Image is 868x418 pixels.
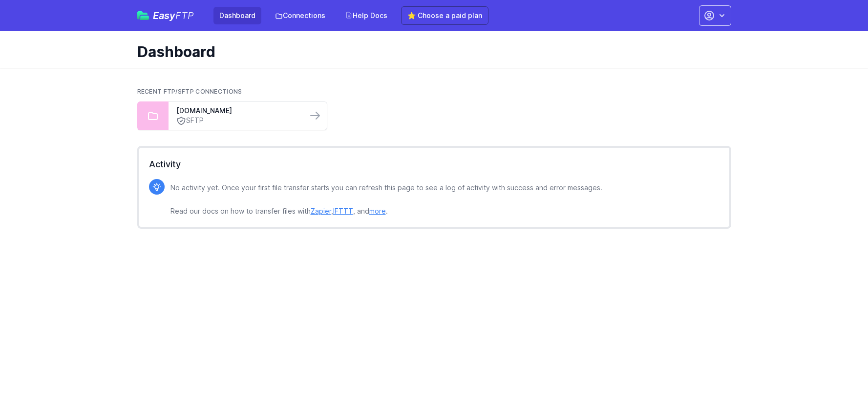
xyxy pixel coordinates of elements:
a: EasyFTP [137,11,194,20]
span: FTP [175,10,194,21]
a: more [369,207,386,215]
h1: Dashboard [137,43,723,60]
a: Connections [269,7,331,24]
a: IFTTT [333,207,353,215]
a: [DOMAIN_NAME] [176,106,299,116]
a: Help Docs [339,7,393,24]
img: easyftp_logo.png [137,11,149,20]
a: ⭐ Choose a paid plan [401,6,488,25]
a: SFTP [176,116,299,126]
span: Easy [153,11,194,20]
p: No activity yet. Once your first file transfer starts you can refresh this page to see a log of a... [170,182,602,217]
a: Dashboard [213,7,261,24]
h2: Recent FTP/SFTP Connections [137,88,731,96]
h2: Activity [149,158,720,171]
a: Zapier [311,207,331,215]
